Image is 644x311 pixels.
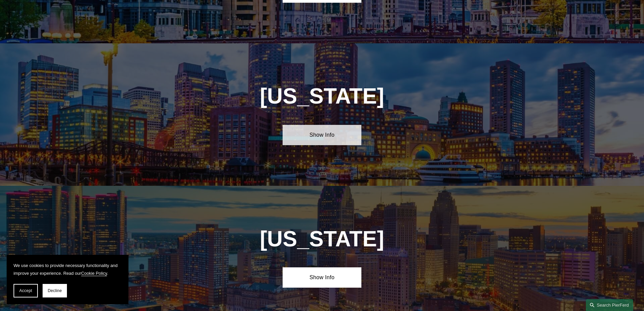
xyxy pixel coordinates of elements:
a: Show Info [283,267,361,288]
a: Cookie Policy [81,271,107,276]
span: Accept [19,288,32,293]
h1: [US_STATE] [223,84,421,109]
button: Decline [43,284,67,297]
a: Show Info [283,125,361,145]
a: Search this site [586,299,633,311]
h1: [US_STATE] [243,227,401,251]
span: Decline [48,288,62,293]
section: Cookie banner [7,255,128,304]
button: Accept [14,284,38,297]
p: We use cookies to provide necessary functionality and improve your experience. Read our . [14,262,122,277]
